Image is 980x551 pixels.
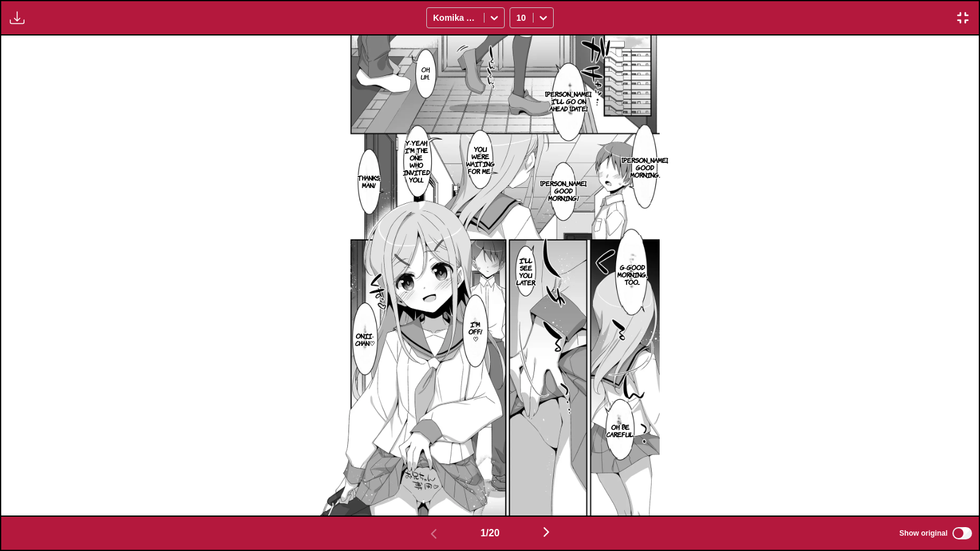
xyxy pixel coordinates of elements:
[418,63,432,83] p: Oh, uh...
[539,525,554,539] img: Next page
[604,421,637,440] p: Oh. Be careful.
[320,36,660,515] img: Manga Panel
[401,137,432,186] p: Y-Yeah, I'm the one who invited you...
[538,177,589,204] p: [PERSON_NAME], good morning!
[480,528,499,539] span: 1 / 20
[899,529,948,538] span: Show original
[466,318,484,345] p: I'm off! ♡
[543,88,594,114] p: [PERSON_NAME], I'll go on ahead [DATE].
[615,261,650,288] p: G-Good morning, too...
[952,527,972,539] input: Show original
[426,527,441,541] img: Previous page
[353,329,377,349] p: Onii-chan♡
[10,10,24,25] img: Download translated images
[619,154,671,181] p: [PERSON_NAME], good morning.
[514,254,538,288] p: I'll see you later.
[355,171,383,191] p: Thanks, man!
[464,143,497,177] p: You were waiting for me-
